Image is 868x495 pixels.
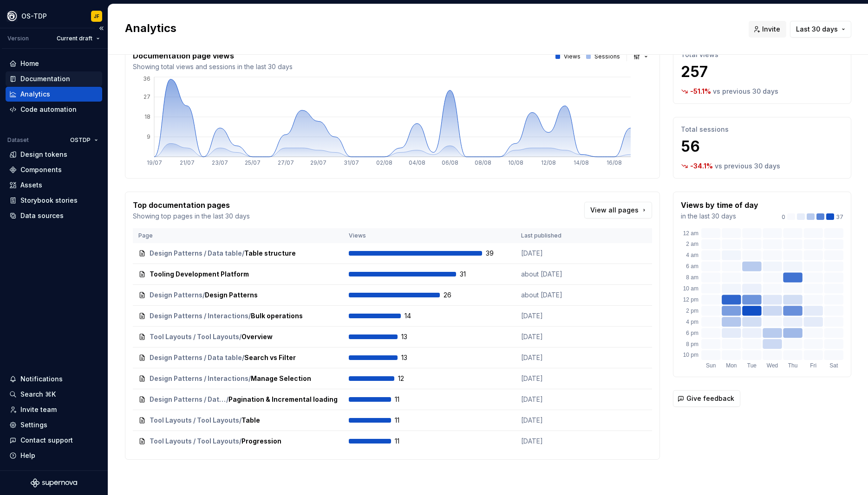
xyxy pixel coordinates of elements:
[686,330,698,336] text: 6 pm
[6,433,102,448] button: Contact support
[681,63,843,81] p: 257
[541,159,556,166] tspan: 12/08
[228,395,338,404] span: Pagination & Incremental loading
[460,270,484,279] span: 31
[726,362,737,369] text: Mon
[343,228,516,243] th: Views
[594,53,620,60] p: Sessions
[673,390,740,407] button: Give feedback
[6,56,102,71] a: Home
[144,113,150,120] tspan: 18
[686,394,734,403] span: Give feedback
[6,372,102,386] button: Notifications
[521,395,591,404] p: [DATE]
[810,362,816,369] text: Fri
[395,437,419,446] span: 11
[20,180,42,190] div: Assets
[395,416,419,425] span: 11
[584,202,652,219] a: View all pages
[749,21,786,38] button: Invite
[20,165,62,174] div: Components
[607,159,622,166] tspan: 16/08
[239,437,241,446] span: /
[20,211,64,220] div: Data sources
[521,437,591,446] p: [DATE]
[681,137,843,156] p: 56
[7,136,29,144] div: Dataset
[442,159,458,166] tspan: 06/08
[20,150,67,159] div: Design tokens
[6,448,102,463] button: Help
[241,416,260,425] span: Table
[516,228,596,243] th: Last published
[686,241,698,247] text: 2 am
[715,161,780,171] p: vs previous 30 days
[31,478,77,488] svg: Supernova Logo
[212,159,228,166] tspan: 23/07
[829,362,838,369] text: Sat
[133,199,250,211] p: Top documentation pages
[202,290,205,300] span: /
[150,270,249,279] span: Tooling Development Platform
[7,11,18,22] img: 87d06435-c97f-426c-aa5d-5eb8acd3d8b3.png
[95,22,108,35] button: Collapse sidebar
[521,332,591,341] p: [DATE]
[6,71,102,86] a: Documentation
[150,416,239,425] span: Tool Layouts / Tool Layouts
[6,402,102,417] a: Invite team
[150,290,202,300] span: Design Patterns
[713,87,778,96] p: vs previous 30 days
[150,395,226,404] span: Design Patterns / Data table
[143,75,150,82] tspan: 36
[6,387,102,402] button: Search ⌘K
[150,374,248,383] span: Design Patterns / Interactions
[6,87,102,102] a: Analytics
[125,21,737,36] h2: Analytics
[133,228,343,243] th: Page
[20,405,57,414] div: Invite team
[239,416,241,425] span: /
[681,199,758,211] p: Views by time of day
[508,159,523,166] tspan: 10/08
[521,353,591,362] p: [DATE]
[6,102,102,117] a: Code automation
[475,159,491,166] tspan: 08/08
[401,332,425,341] span: 13
[690,87,711,96] p: -51.1 %
[683,352,698,358] text: 10 pm
[398,374,422,383] span: 12
[241,437,281,446] span: Progression
[20,74,70,84] div: Documentation
[683,296,698,303] text: 12 pm
[278,159,294,166] tspan: 27/07
[248,374,251,383] span: /
[686,263,698,270] text: 6 am
[245,159,261,166] tspan: 25/07
[20,436,73,445] div: Contact support
[57,35,92,42] span: Current draft
[20,374,63,384] div: Notifications
[150,353,242,362] span: Design Patterns / Data table
[20,196,78,205] div: Storybook stories
[147,159,162,166] tspan: 19/07
[180,159,195,166] tspan: 21/07
[150,437,239,446] span: Tool Layouts / Tool Layouts
[444,290,468,300] span: 26
[686,252,698,258] text: 4 am
[7,35,29,42] div: Version
[239,332,241,341] span: /
[205,290,258,300] span: Design Patterns
[133,212,250,221] p: Showing top pages in the last 30 days
[521,290,591,300] p: about [DATE]
[681,50,843,59] p: Total views
[782,213,785,221] p: 0
[251,374,311,383] span: Manage Selection
[94,13,99,20] div: JF
[747,362,757,369] text: Tue
[6,208,102,223] a: Data sources
[788,362,798,369] text: Thu
[310,159,326,166] tspan: 29/07
[251,311,303,321] span: Bulk operations
[52,32,104,45] button: Current draft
